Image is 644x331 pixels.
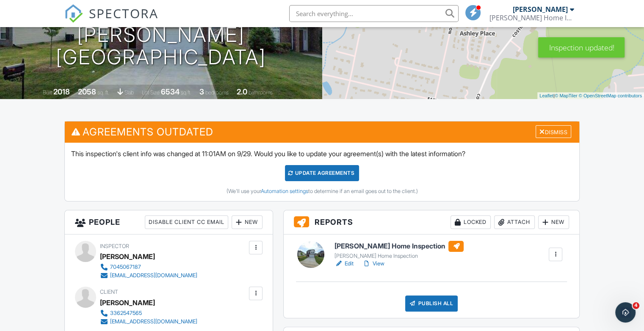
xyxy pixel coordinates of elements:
[65,210,273,234] h3: People
[145,215,228,229] div: Disable Client CC Email
[71,188,573,195] div: (We'll use your to determine if an email goes out to the client.)
[89,4,158,22] span: SPECTORA
[142,89,160,96] span: Lot Size
[100,317,197,326] a: [EMAIL_ADDRESS][DOMAIN_NAME]
[64,11,158,29] a: SPECTORA
[237,87,247,96] div: 2.0
[362,259,384,268] a: View
[100,250,155,263] div: [PERSON_NAME]
[538,37,625,58] div: Inspection updated!
[489,14,574,22] div: Duffie Home Inspection
[249,89,273,96] span: bathrooms
[124,89,134,96] span: slab
[334,259,354,268] a: Edit
[633,302,639,309] span: 4
[536,125,571,138] div: Dismiss
[64,4,83,23] img: The Best Home Inspection Software - Spectora
[78,87,96,96] div: 2058
[539,93,553,98] a: Leaflet
[513,5,568,14] div: [PERSON_NAME]
[100,263,197,271] a: 7045067187
[14,1,309,68] h1: [STREET_ADDRESS][PERSON_NAME] [GEOGRAPHIC_DATA]
[100,309,197,317] a: 3362547565
[110,318,197,325] div: [EMAIL_ADDRESS][DOMAIN_NAME]
[284,210,579,234] h3: Reports
[537,92,644,99] div: |
[161,87,180,96] div: 6534
[451,215,491,229] div: Locked
[405,295,458,312] div: Publish All
[334,241,464,252] h6: [PERSON_NAME] Home Inspection
[289,5,459,22] input: Search everything...
[334,253,464,259] div: [PERSON_NAME] Home Inspection
[205,89,229,96] span: bedrooms
[53,87,70,96] div: 2018
[110,264,141,270] div: 7045067187
[65,143,579,201] div: This inspection's client info was changed at 11:01AM on 9/29. Would you like to update your agree...
[199,87,204,96] div: 3
[555,93,578,98] a: © MapTiler
[100,243,129,249] span: Inspector
[232,215,263,229] div: New
[334,241,464,259] a: [PERSON_NAME] Home Inspection [PERSON_NAME] Home Inspection
[538,215,569,229] div: New
[100,271,197,280] a: [EMAIL_ADDRESS][DOMAIN_NAME]
[615,302,636,323] iframe: Intercom live chat
[579,93,642,98] a: © OpenStreetMap contributors
[43,89,52,96] span: Built
[100,296,155,309] div: [PERSON_NAME]
[260,188,308,194] a: Automation settings
[110,310,142,317] div: 3362547565
[97,89,109,96] span: sq. ft.
[285,165,359,181] div: Update Agreements
[494,215,535,229] div: Attach
[65,121,579,142] h3: Agreements Outdated
[100,289,118,295] span: Client
[181,89,191,96] span: sq.ft.
[110,272,197,279] div: [EMAIL_ADDRESS][DOMAIN_NAME]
